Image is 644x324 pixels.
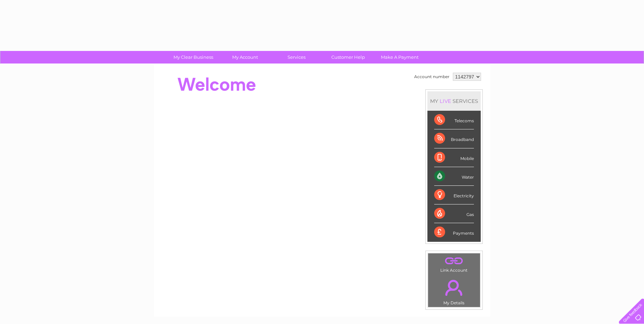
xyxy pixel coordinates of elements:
div: Mobile [434,148,474,167]
div: Gas [434,204,474,223]
td: My Details [428,274,480,307]
div: Broadband [434,129,474,148]
div: Payments [434,223,474,241]
div: LIVE [438,98,453,104]
a: Make A Payment [372,51,428,64]
a: Customer Help [320,51,376,64]
a: Services [269,51,325,64]
div: MY SERVICES [427,91,481,111]
a: . [430,276,478,300]
div: Water [434,167,474,186]
td: Account number [412,71,451,83]
td: Link Account [428,253,480,274]
a: . [430,255,478,267]
a: My Clear Business [165,51,221,64]
div: Electricity [434,186,474,204]
a: My Account [217,51,273,64]
div: Telecoms [434,111,474,129]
